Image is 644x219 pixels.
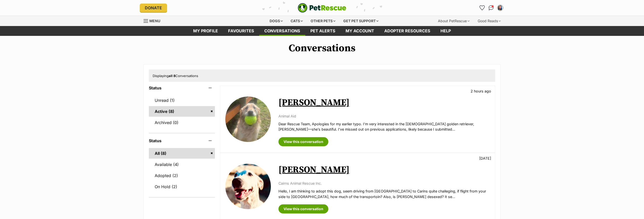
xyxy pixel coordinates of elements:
div: Get pet support [340,16,382,26]
ul: Account quick links [478,4,504,12]
a: All (8) [149,148,215,159]
div: Cats [287,16,306,26]
a: Menu [144,16,164,25]
a: Favourites [478,4,486,12]
a: Adopted (2) [149,170,215,181]
a: Available (4) [149,159,215,170]
p: 2 hours ago [471,88,491,94]
img: Lucy [225,96,271,142]
a: View this conversation [278,204,328,213]
span: Menu [149,19,160,23]
a: Archived (0) [149,117,215,128]
p: Hello, I am thinking to adopt this dog, seem driving from [GEOGRAPHIC_DATA] to Carins quite chall... [278,188,490,199]
img: logo-e224e6f780fb5917bec1dbf3a21bbac754714ae5b6737aabdf751b685950b380.svg [298,3,346,13]
a: Help [435,26,456,36]
span: Displaying Conversations [153,74,198,78]
a: conversations [259,26,305,36]
header: Status [149,138,215,143]
a: [PERSON_NAME] [278,164,350,176]
img: Alexis [225,164,271,209]
a: [PERSON_NAME] [278,97,350,108]
a: My profile [188,26,223,36]
a: PetRescue [298,3,346,13]
img: chat-41dd97257d64d25036548639549fe6c8038ab92f7586957e7f3b1b290dea8141.svg [489,5,494,10]
p: Dear Rescue Team, Apologies for my earlier typo. I’m very interested in the [DEMOGRAPHIC_DATA] go... [278,121,490,132]
a: Donate [140,4,167,12]
a: Conversations [487,4,495,12]
a: Active (8) [149,106,215,117]
header: Status [149,86,215,90]
a: Favourites [223,26,259,36]
p: [DATE] [479,156,491,161]
button: My account [496,4,504,12]
div: About PetRescue [434,16,473,26]
a: Unread (1) [149,95,215,106]
a: Pet alerts [305,26,340,36]
a: View this conversation [278,137,328,146]
div: Dogs [266,16,286,26]
div: Good Reads [474,16,504,26]
strong: all 8 [169,74,175,78]
p: Cairns Animal Rescue Inc. [278,181,490,186]
p: Animal Aid [278,113,490,119]
img: SY Ho profile pic [498,5,503,10]
div: Other pets [307,16,339,26]
a: On Hold (2) [149,181,215,192]
a: My account [340,26,379,36]
a: Adopter resources [379,26,435,36]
